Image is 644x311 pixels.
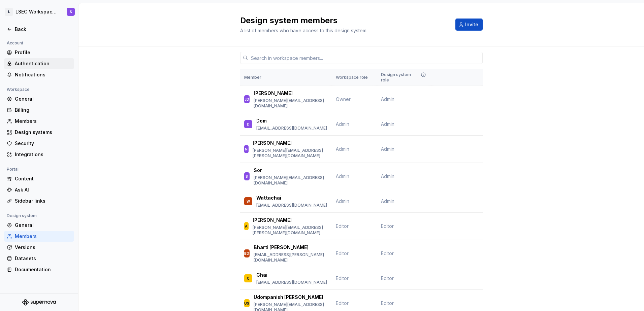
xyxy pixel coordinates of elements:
[256,203,327,208] p: [EMAIL_ADDRESS][DOMAIN_NAME]
[253,140,292,146] p: [PERSON_NAME]
[240,15,447,26] h2: Design system members
[70,9,72,14] div: S
[4,24,74,35] a: Back
[247,121,250,128] div: D
[15,222,71,229] div: General
[248,52,483,64] input: Search in workspace members...
[336,146,349,152] span: Admin
[336,223,349,229] span: Editor
[256,126,327,131] p: [EMAIL_ADDRESS][DOMAIN_NAME]
[336,250,349,256] span: Editor
[244,300,249,307] div: US
[5,8,13,16] div: L
[455,19,483,31] button: Invite
[4,94,74,104] a: General
[465,21,478,28] span: Invite
[336,198,349,204] span: Admin
[240,28,367,33] span: A list of members who have access to this design system.
[381,198,394,205] span: Admin
[15,266,71,273] div: Documentation
[254,175,327,186] p: [PERSON_NAME][EMAIL_ADDRESS][DOMAIN_NAME]
[15,8,59,15] div: LSEG Workspace Design System
[4,165,21,173] div: Portal
[1,4,77,19] button: LLSEG Workspace Design SystemS
[15,96,71,102] div: General
[4,149,74,160] a: Integrations
[22,299,56,306] svg: Supernova Logo
[4,264,74,275] a: Documentation
[256,272,267,278] p: Chai
[332,69,377,86] th: Workspace role
[15,244,71,251] div: Versions
[15,26,71,33] div: Back
[381,173,394,180] span: Admin
[256,280,327,285] p: [EMAIL_ADDRESS][DOMAIN_NAME]
[4,138,74,149] a: Security
[381,72,427,83] div: Design system role
[336,300,349,306] span: Editor
[254,167,262,174] p: Sor
[256,195,281,201] p: Wattachai
[4,47,74,58] a: Profile
[244,250,249,257] div: BD
[15,118,71,125] div: Members
[15,186,71,193] div: Ask AI
[4,127,74,138] a: Design systems
[4,253,74,264] a: Datasets
[15,151,71,158] div: Integrations
[15,140,71,147] div: Security
[381,96,394,103] span: Admin
[256,117,267,124] p: Dom
[15,255,71,262] div: Datasets
[253,148,328,159] p: [PERSON_NAME][EMAIL_ADDRESS][PERSON_NAME][DOMAIN_NAME]
[15,107,71,113] div: Billing
[253,217,292,223] p: [PERSON_NAME]
[254,98,327,109] p: [PERSON_NAME][EMAIL_ADDRESS][DOMAIN_NAME]
[4,173,74,184] a: Content
[4,184,74,195] a: Ask AI
[4,196,74,206] a: Sidebar links
[254,244,309,251] p: Bharti [PERSON_NAME]
[381,146,394,152] span: Admin
[247,198,250,205] div: W
[4,212,39,220] div: Design system
[381,223,394,230] span: Editor
[245,146,248,152] div: N
[336,173,349,179] span: Admin
[246,173,248,180] div: S
[4,242,74,253] a: Versions
[15,49,71,56] div: Profile
[254,252,327,263] p: [EMAIL_ADDRESS][PERSON_NAME][DOMAIN_NAME]
[336,96,351,102] span: Owner
[4,231,74,242] a: Members
[4,39,26,47] div: Account
[245,96,249,103] div: JD
[15,129,71,136] div: Design systems
[245,223,248,230] div: A
[381,250,394,257] span: Editor
[4,69,74,80] a: Notifications
[253,225,328,236] p: [PERSON_NAME][EMAIL_ADDRESS][PERSON_NAME][DOMAIN_NAME]
[336,275,349,281] span: Editor
[4,116,74,127] a: Members
[15,175,71,182] div: Content
[254,90,293,97] p: [PERSON_NAME]
[381,300,394,307] span: Editor
[247,275,250,282] div: C
[4,105,74,115] a: Billing
[15,233,71,240] div: Members
[381,121,394,128] span: Admin
[15,60,71,67] div: Authentication
[4,85,32,94] div: Workspace
[254,294,323,301] p: Udompanish [PERSON_NAME]
[4,58,74,69] a: Authentication
[4,220,74,231] a: General
[336,121,349,127] span: Admin
[381,275,394,282] span: Editor
[15,71,71,78] div: Notifications
[15,198,71,204] div: Sidebar links
[240,69,332,86] th: Member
